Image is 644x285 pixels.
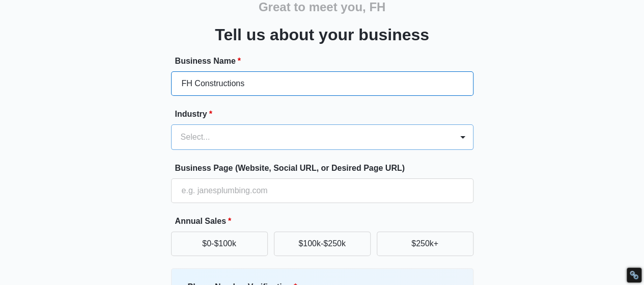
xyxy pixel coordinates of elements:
label: Business Page (Website, Social URL, or Desired Page URL) [175,162,478,174]
label: Industry [175,108,478,120]
input: e.g. janesplumbing.com [171,178,473,203]
input: e.g. Jane's Plumbing [171,71,473,96]
button: $250k+ [377,231,473,256]
button: $0-$100k [171,231,268,256]
div: Restore Info Box &#10;&#10;NoFollow Info:&#10; META-Robots NoFollow: &#09;true&#10; META-Robots N... [629,270,639,280]
button: $100k-$250k [274,231,371,256]
h3: Tell us about your business [215,22,429,47]
label: Annual Sales [175,215,478,227]
label: Business Name [175,55,478,67]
